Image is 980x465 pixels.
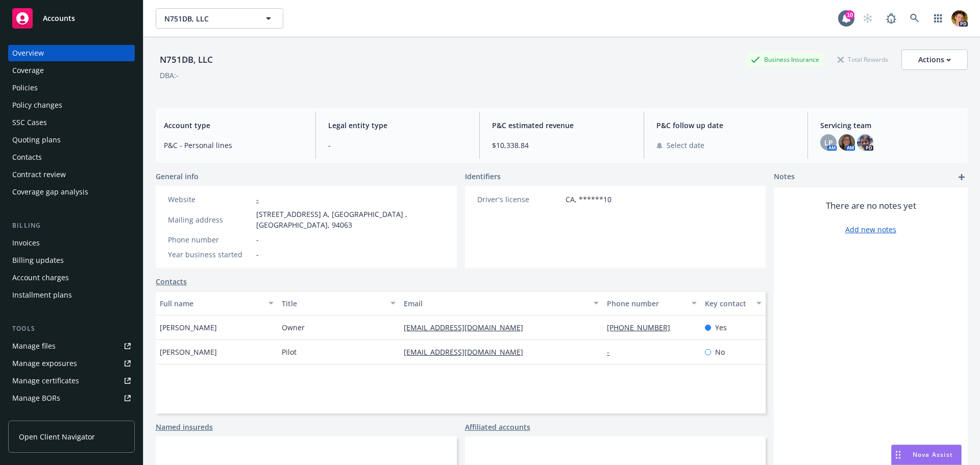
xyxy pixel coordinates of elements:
a: Quoting plans [8,132,135,148]
span: - [256,249,259,260]
a: Switch app [928,8,948,29]
a: Policies [8,80,135,96]
div: SSC Cases [12,114,47,131]
a: Named insureds [156,422,213,432]
span: Select date [667,140,704,151]
span: P&C follow up date [656,120,796,131]
div: Manage certificates [12,373,79,389]
a: Manage certificates [8,373,135,389]
div: DBA: - [160,70,179,81]
a: - [256,194,259,204]
a: [EMAIL_ADDRESS][DOMAIN_NAME] [404,347,531,357]
div: Billing [8,221,135,231]
div: Policy changes [12,97,62,113]
a: [PHONE_NUMBER] [607,323,678,332]
button: Full name [156,291,278,315]
a: Contacts [8,149,135,165]
button: Key contact [701,291,766,315]
div: Title [282,298,384,309]
div: Total Rewards [832,53,893,66]
a: Add new notes [845,224,896,235]
div: Email [404,298,587,309]
span: No [715,347,725,357]
div: Billing updates [12,252,64,268]
div: Actions [918,50,951,69]
span: LP [824,137,833,148]
span: P&C estimated revenue [492,120,631,131]
div: Coverage gap analysis [12,184,88,200]
a: Invoices [8,235,135,251]
img: photo [857,134,873,151]
div: Phone number [168,234,252,245]
button: Actions [901,50,968,70]
span: Legal entity type [328,120,468,131]
span: Accounts [43,14,75,22]
span: N751DB, LLC [164,13,253,24]
a: Affiliated accounts [465,422,530,432]
button: Phone number [603,291,700,315]
div: Overview [12,45,44,61]
div: Contract review [12,166,66,183]
span: Pilot [282,347,297,357]
span: Servicing team [820,120,960,131]
span: Open Client Navigator [19,431,95,442]
img: photo [951,10,968,27]
div: N751DB, LLC [156,53,217,66]
button: Nova Assist [891,445,962,465]
div: Key contact [705,298,750,309]
a: Start snowing [857,8,878,29]
button: Email [400,291,603,315]
span: [STREET_ADDRESS] A, [GEOGRAPHIC_DATA] , [GEOGRAPHIC_DATA], 94063 [256,209,445,230]
a: Report a Bug [881,8,901,29]
div: Quoting plans [12,132,61,148]
button: N751DB, LLC [156,8,283,29]
a: Manage BORs [8,390,135,406]
a: Manage exposures [8,355,135,372]
div: Manage BORs [12,390,60,406]
a: Accounts [8,4,135,33]
a: Search [904,8,925,29]
a: Policy changes [8,97,135,113]
div: Invoices [12,235,40,251]
span: P&C - Personal lines [164,140,303,151]
a: Account charges [8,270,135,286]
a: Overview [8,45,135,61]
div: Account charges [12,270,69,286]
a: Contacts [156,276,187,287]
div: Summary of insurance [12,407,90,424]
div: Tools [8,324,135,334]
span: Notes [774,171,795,183]
img: photo [839,134,855,151]
div: Policies [12,80,38,96]
span: Owner [282,322,305,333]
a: SSC Cases [8,114,135,131]
span: Identifiers [465,171,501,182]
a: Summary of insurance [8,407,135,424]
a: Manage files [8,338,135,354]
div: Full name [160,298,262,309]
span: Yes [715,322,727,333]
div: Manage files [12,338,56,354]
div: Installment plans [12,287,72,303]
a: Coverage [8,62,135,79]
div: Contacts [12,149,42,165]
span: There are no notes yet [826,200,916,212]
a: Billing updates [8,252,135,268]
a: [EMAIL_ADDRESS][DOMAIN_NAME] [404,323,531,332]
div: Year business started [168,249,252,260]
span: $10,338.84 [492,140,631,151]
span: - [256,234,259,245]
div: Coverage [12,62,44,79]
button: Title [278,291,400,315]
div: Phone number [607,298,685,309]
div: 10 [845,10,854,19]
div: Drag to move [892,445,904,464]
span: Account type [164,120,303,131]
span: [PERSON_NAME] [160,322,217,333]
span: Nova Assist [913,450,953,459]
a: Contract review [8,166,135,183]
div: Business Insurance [746,53,824,66]
div: Manage exposures [12,355,77,372]
a: add [955,171,968,183]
